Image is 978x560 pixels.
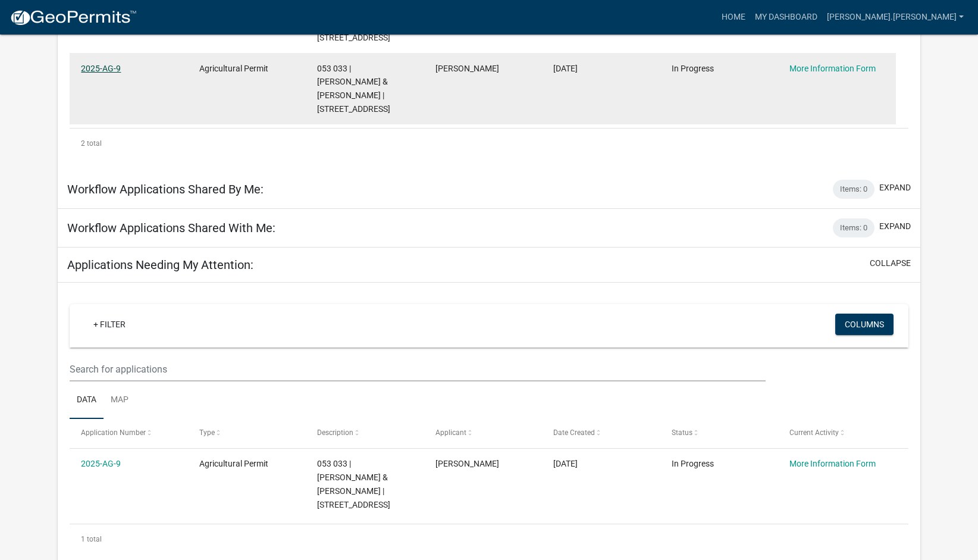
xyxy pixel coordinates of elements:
span: In Progress [672,459,714,468]
datatable-header-cell: Applicant [424,419,541,448]
span: Date Created [553,428,595,437]
a: Home [717,6,750,29]
h5: Workflow Applications Shared With Me: [67,221,275,235]
a: Map [104,381,136,420]
datatable-header-cell: Status [660,419,778,448]
h5: Applications Needing My Attention: [67,258,253,272]
span: Agricultural Permit [199,459,268,468]
div: Items: 0 [833,180,874,199]
span: Status [672,428,692,437]
button: expand [879,182,911,194]
span: Deb DeRoche [435,459,499,468]
span: 07/31/2025 [553,64,578,73]
div: Items: 0 [833,218,874,237]
button: collapse [870,257,911,270]
a: Data [70,381,104,420]
span: 07/31/2025 [553,459,578,468]
h5: Workflow Applications Shared By Me: [67,182,264,196]
a: + Filter [84,314,135,335]
datatable-header-cell: Description [306,419,424,448]
span: Description [317,428,353,437]
span: Agricultural Permit [199,64,268,73]
span: Current Activity [789,428,839,437]
button: expand [879,220,911,233]
datatable-header-cell: Application Number [70,419,187,448]
datatable-header-cell: Date Created [542,419,660,448]
a: More Information Form [789,64,876,73]
span: 053 033 | DEROCHE STEVEN J & DEBORAH L | 297 ANCHOR POINTE DR | Horse Barn [317,459,390,509]
span: 053 033 | DEROCHE STEVEN J & DEBORAH L | 297 ANCHOR POINTE DR | Horse Barn [317,64,390,114]
a: 2025-AG-9 [81,459,121,468]
span: Type [199,428,215,437]
span: Deb DeRoche [435,64,499,73]
span: Applicant [435,428,466,437]
datatable-header-cell: Type [188,419,306,448]
a: 2025-AG-9 [81,64,121,73]
a: More Information Form [789,459,876,468]
span: In Progress [672,64,714,73]
span: Application Number [81,428,146,437]
div: 1 total [70,524,908,554]
button: Columns [835,314,894,335]
datatable-header-cell: Current Activity [778,419,896,448]
div: 2 total [70,129,908,158]
a: [PERSON_NAME].[PERSON_NAME] [822,6,968,29]
a: My Dashboard [750,6,822,29]
input: Search for applications [70,357,766,381]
